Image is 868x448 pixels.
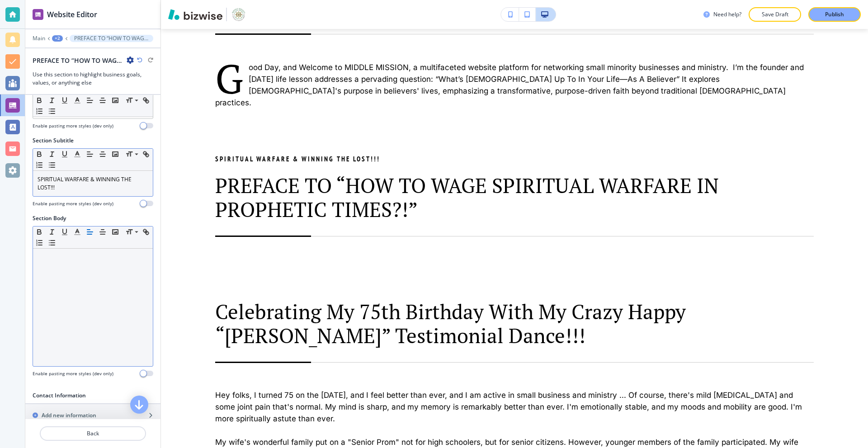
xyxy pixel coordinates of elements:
[713,10,741,19] h3: Need help?
[749,7,801,22] button: Save Draft
[760,10,789,19] p: Save Draft
[38,175,148,192] p: SPIRITUAL WARFARE & WINNING THE LOST!!!
[33,137,74,145] h2: Section Subtitle
[215,389,814,424] p: Hey folks, I turned 75 on the [DATE], and I feel better than ever, and I am active in small busin...
[33,35,45,42] button: Main
[33,9,43,20] img: editor icon
[40,426,146,441] button: Back
[52,35,63,42] button: +2
[33,56,123,65] h2: PREFACE TO “HOW TO WAGE SPIRITUAL WARFARE IN PROPHETIC TIMES?!”
[215,154,814,165] p: SPIRITUAL WARFARE & WINNING THE LOST!!!
[74,35,149,42] p: PREFACE TO “HOW TO WAGE SPIRITUAL WARFARE IN PROPHETIC TIMES?!”
[33,391,160,400] h2: Contact Information
[215,300,814,348] p: Celebrating My 75th Birthday With My Crazy Happy “[PERSON_NAME]” Testimonial Dance!!!
[215,174,814,222] p: PREFACE TO “HOW TO WAGE SPIRITUAL WARFARE IN PROPHETIC TIMES?!”
[825,10,844,19] p: Publish
[168,9,222,20] img: Bizwise Logo
[33,200,113,207] h4: Enable pasting more styles (dev only)
[42,411,96,420] h2: Add new information
[25,404,160,427] button: Add new information
[33,123,113,129] h4: Enable pasting more styles (dev only)
[231,7,247,22] img: Your Logo
[47,9,97,20] h2: Website Editor
[33,71,153,87] h3: Use this section to highlight business goals, values, or anything else
[70,35,153,42] button: PREFACE TO “HOW TO WAGE SPIRITUAL WARFARE IN PROPHETIC TIMES?!”
[215,61,814,108] p: ood Day, and Welcome to MIDDLE MISSION, a multifaceted website platform for networking small mino...
[33,370,113,377] h4: Enable pasting more styles (dev only)
[41,429,145,438] p: Back
[808,7,861,22] button: Publish
[33,214,66,222] h2: Section Body
[215,58,249,99] span: G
